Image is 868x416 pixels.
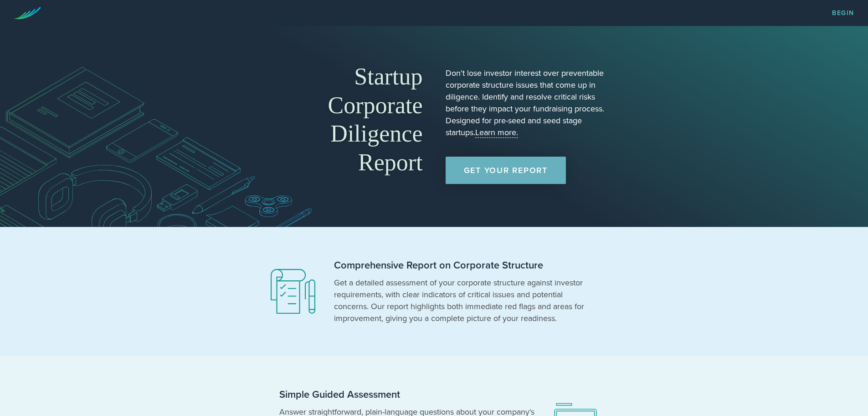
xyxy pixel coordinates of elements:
a: Get Your Report [446,157,566,184]
a: Learn more. [475,127,518,138]
p: Get a detailed assessment of your corporate structure against investor requirements, with clear i... [334,277,589,324]
p: Don't lose investor interest over preventable corporate structure issues that come up in diligenc... [446,67,607,138]
h2: Comprehensive Report on Corporate Structure [334,259,589,272]
a: Begin [832,10,854,16]
h2: Simple Guided Assessment [279,388,534,401]
h1: Startup Corporate Diligence Report [261,63,423,177]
